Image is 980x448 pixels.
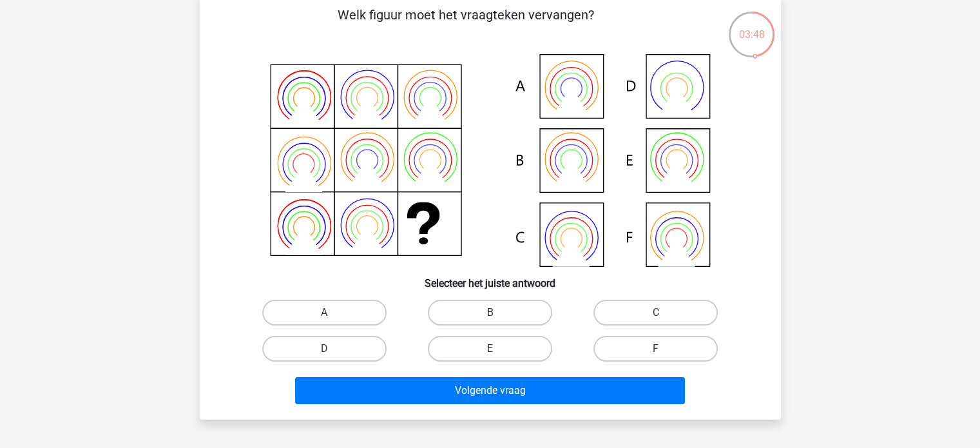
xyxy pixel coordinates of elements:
[593,300,718,326] label: C
[220,5,712,44] p: Welk figuur moet het vraagteken vervangen?
[593,336,718,362] label: F
[428,336,552,362] label: E
[727,10,776,43] div: 03:48
[220,267,760,289] h6: Selecteer het juiste antwoord
[262,336,387,362] label: D
[428,300,552,326] label: B
[262,300,387,326] label: A
[295,377,685,404] button: Volgende vraag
